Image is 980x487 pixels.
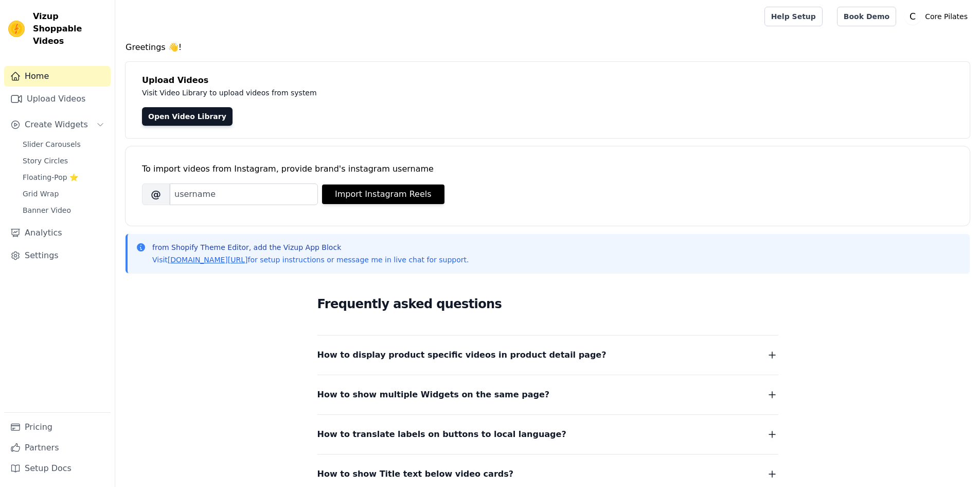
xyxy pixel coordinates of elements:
a: Slider Carousels [16,137,111,152]
h4: Upload Videos [142,74,953,87]
input: username [170,183,318,205]
p: Visit Video Library to upload videos from system [142,87,603,99]
a: Upload Videos [4,89,111,109]
text: C [910,11,916,22]
span: Slider Carousels [23,139,81,149]
button: C Core Pilates [904,7,972,26]
a: Open Video Library [142,107,233,126]
span: How to display product specific videos in product detail page? [317,348,607,362]
a: Analytics [4,223,111,243]
a: Settings [4,245,111,266]
h2: Frequently asked questions [317,294,778,314]
button: How to translate labels on buttons to local language? [317,427,778,442]
img: Vizup [8,21,25,37]
button: How to show Title text below video cards? [317,467,778,481]
a: Story Circles [16,154,111,168]
a: Setup Docs [4,458,111,479]
span: How to show Title text below video cards? [317,467,514,481]
span: Grid Wrap [23,189,59,199]
p: from Shopify Theme Editor, add the Vizup App Block [152,242,469,253]
p: Visit for setup instructions or message me in live chat for support. [152,255,469,265]
a: Help Setup [764,7,823,26]
a: Grid Wrap [16,187,111,201]
span: How to translate labels on buttons to local language? [317,427,566,442]
button: Import Instagram Reels [322,184,444,204]
h4: Greetings 👋! [126,41,970,54]
a: Banner Video [16,203,111,217]
a: Book Demo [837,7,896,26]
span: Create Widgets [25,119,88,131]
div: To import videos from Instagram, provide brand's instagram username [142,163,953,175]
p: Core Pilates [921,7,972,26]
button: Create Widgets [4,114,111,135]
span: Story Circles [23,156,68,166]
a: Pricing [4,417,111,438]
span: How to show multiple Widgets on the same page? [317,388,550,402]
a: Floating-Pop ⭐ [16,170,111,184]
a: Home [4,66,111,87]
button: How to display product specific videos in product detail page? [317,348,778,362]
span: Floating-Pop ⭐ [23,172,78,182]
span: Banner Video [23,205,71,215]
a: Partners [4,438,111,458]
button: How to show multiple Widgets on the same page? [317,388,778,402]
span: Vizup Shoppable Videos [33,10,106,47]
a: [DOMAIN_NAME][URL] [168,256,248,264]
span: @ [142,183,170,205]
